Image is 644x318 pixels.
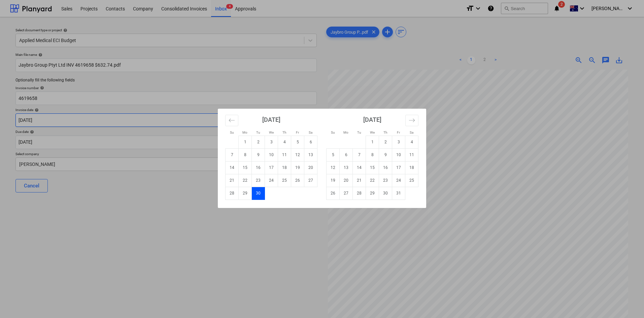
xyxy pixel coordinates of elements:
small: Su [230,131,234,134]
td: Friday, October 3, 2025 [392,136,405,148]
td: Selected. Tuesday, September 30, 2025 [252,187,265,200]
td: Friday, October 31, 2025 [392,187,405,200]
small: Th [383,131,387,134]
strong: [DATE] [262,116,280,123]
small: Sa [410,131,413,134]
td: Friday, October 10, 2025 [392,148,405,161]
td: Thursday, October 30, 2025 [379,187,392,200]
td: Wednesday, September 3, 2025 [265,136,278,148]
td: Friday, October 24, 2025 [392,174,405,187]
small: Su [331,131,335,134]
td: Thursday, October 9, 2025 [379,148,392,161]
td: Saturday, September 6, 2025 [304,136,317,148]
td: Saturday, October 11, 2025 [405,148,418,161]
td: Thursday, October 16, 2025 [379,161,392,174]
td: Monday, September 22, 2025 [239,174,252,187]
td: Tuesday, September 9, 2025 [252,148,265,161]
td: Thursday, October 23, 2025 [379,174,392,187]
td: Sunday, September 14, 2025 [226,161,239,174]
button: Move backward to switch to the previous month. [225,115,238,126]
td: Wednesday, October 29, 2025 [366,187,379,200]
small: Th [282,131,286,134]
small: We [269,131,274,134]
td: Sunday, September 28, 2025 [226,187,239,200]
td: Wednesday, October 22, 2025 [366,174,379,187]
div: Calendar [218,109,426,208]
td: Wednesday, October 8, 2025 [366,148,379,161]
iframe: Chat Widget [610,286,644,318]
small: Mo [343,131,348,134]
td: Saturday, October 18, 2025 [405,161,418,174]
td: Wednesday, September 17, 2025 [265,161,278,174]
td: Monday, October 13, 2025 [340,161,353,174]
td: Tuesday, October 21, 2025 [353,174,366,187]
td: Tuesday, October 7, 2025 [353,148,366,161]
td: Thursday, September 25, 2025 [278,174,291,187]
td: Thursday, September 11, 2025 [278,148,291,161]
td: Friday, October 17, 2025 [392,161,405,174]
small: Tu [357,131,361,134]
td: Monday, September 29, 2025 [239,187,252,200]
td: Sunday, October 5, 2025 [327,148,340,161]
small: Sa [309,131,312,134]
td: Tuesday, September 23, 2025 [252,174,265,187]
small: We [370,131,375,134]
td: Friday, September 5, 2025 [291,136,304,148]
strong: [DATE] [363,116,381,123]
small: Fr [296,131,299,134]
td: Wednesday, September 24, 2025 [265,174,278,187]
small: Fr [397,131,400,134]
td: Thursday, September 4, 2025 [278,136,291,148]
td: Saturday, October 4, 2025 [405,136,418,148]
td: Tuesday, October 28, 2025 [353,187,366,200]
td: Saturday, October 25, 2025 [405,174,418,187]
td: Monday, September 15, 2025 [239,161,252,174]
button: Move forward to switch to the next month. [405,115,418,126]
td: Sunday, October 26, 2025 [327,187,340,200]
td: Monday, October 27, 2025 [340,187,353,200]
td: Saturday, September 20, 2025 [304,161,317,174]
td: Friday, September 19, 2025 [291,161,304,174]
td: Monday, October 20, 2025 [340,174,353,187]
td: Sunday, September 7, 2025 [226,148,239,161]
small: Mo [242,131,247,134]
td: Saturday, September 27, 2025 [304,174,317,187]
td: Monday, October 6, 2025 [340,148,353,161]
td: Saturday, September 13, 2025 [304,148,317,161]
td: Monday, September 8, 2025 [239,148,252,161]
td: Sunday, October 12, 2025 [327,161,340,174]
td: Sunday, September 21, 2025 [226,174,239,187]
td: Thursday, October 2, 2025 [379,136,392,148]
td: Friday, September 26, 2025 [291,174,304,187]
td: Wednesday, September 10, 2025 [265,148,278,161]
td: Tuesday, October 14, 2025 [353,161,366,174]
td: Sunday, October 19, 2025 [327,174,340,187]
td: Wednesday, October 15, 2025 [366,161,379,174]
td: Thursday, September 18, 2025 [278,161,291,174]
td: Monday, September 1, 2025 [239,136,252,148]
td: Tuesday, September 2, 2025 [252,136,265,148]
small: Tu [256,131,260,134]
td: Wednesday, October 1, 2025 [366,136,379,148]
td: Friday, September 12, 2025 [291,148,304,161]
td: Tuesday, September 16, 2025 [252,161,265,174]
